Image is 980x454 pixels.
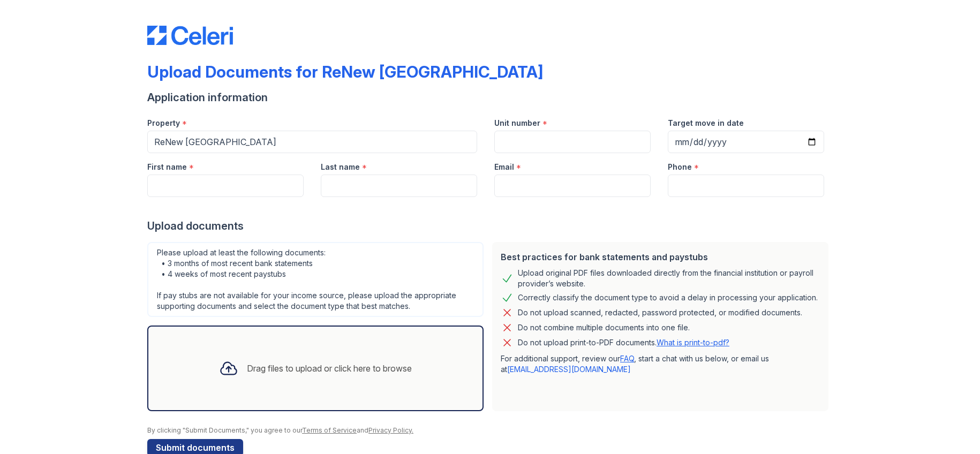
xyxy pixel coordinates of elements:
a: What is print-to-pdf? [657,338,729,347]
label: Phone [668,162,692,172]
label: First name [147,162,187,172]
label: Property [147,118,180,128]
div: Application information [147,90,833,105]
p: For additional support, review our , start a chat with us below, or email us at [501,353,820,375]
a: Privacy Policy. [368,426,413,434]
div: Drag files to upload or click here to browse [247,362,412,375]
div: Do not upload scanned, redacted, password protected, or modified documents. [518,306,802,319]
div: Correctly classify the document type to avoid a delay in processing your application. [518,291,818,304]
p: Do not upload print-to-PDF documents. [518,337,729,348]
label: Last name [321,162,360,172]
label: Target move in date [668,118,744,128]
div: Do not combine multiple documents into one file. [518,321,690,334]
img: CE_Logo_Blue-a8612792a0a2168367f1c8372b55b34899dd931a85d93a1a3d3e32e68fde9ad4.png [147,26,233,45]
div: Upload Documents for ReNew [GEOGRAPHIC_DATA] [147,62,543,81]
a: FAQ [620,354,634,363]
div: By clicking "Submit Documents," you agree to our and [147,426,833,435]
div: Best practices for bank statements and paystubs [501,251,820,263]
a: Terms of Service [302,426,357,434]
label: Unit number [494,118,540,128]
div: Please upload at least the following documents: • 3 months of most recent bank statements • 4 wee... [147,242,484,317]
label: Email [494,162,514,172]
div: Upload original PDF files downloaded directly from the financial institution or payroll provider’... [518,268,820,289]
a: [EMAIL_ADDRESS][DOMAIN_NAME] [507,365,631,374]
div: Upload documents [147,218,833,233]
